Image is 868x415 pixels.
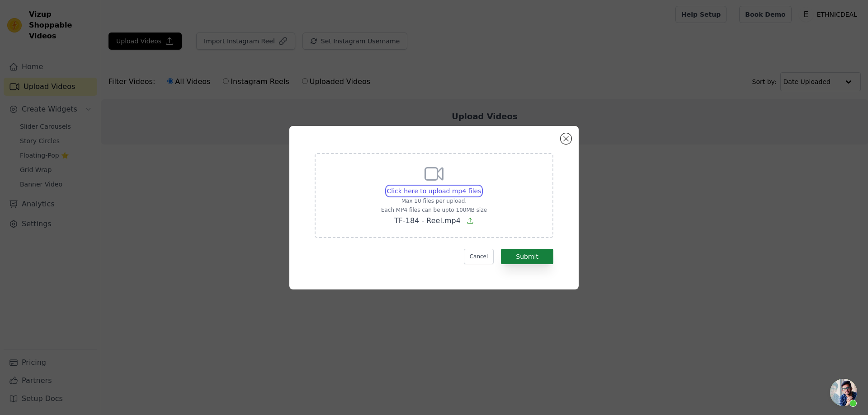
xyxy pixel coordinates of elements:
button: Close modal [561,133,571,144]
p: Each MP4 files can be upto 100MB size [381,206,487,214]
span: Click here to upload mp4 files [387,187,481,195]
button: Submit [501,249,553,264]
span: TF-184 - Reel.mp4 [394,216,461,225]
a: Open chat [830,379,857,406]
button: Cancel [464,249,494,264]
p: Max 10 files per upload. [381,197,487,205]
